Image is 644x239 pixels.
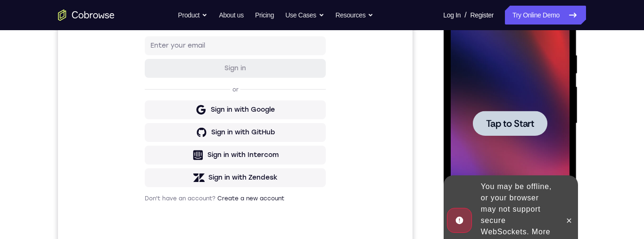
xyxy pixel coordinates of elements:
h1: Sign in to your account [87,65,268,78]
button: Sign in with Intercom [87,195,268,214]
div: Sign in with Zendesk [150,222,220,231]
p: or [173,135,182,142]
span: Tap to Start [42,134,91,144]
a: Pricing [255,6,274,25]
button: Product [178,6,208,25]
input: Enter your email [92,90,262,99]
a: Register [471,6,494,25]
button: Resources [336,6,374,25]
button: Use Cases [285,6,324,25]
button: Tap to Start [29,126,104,151]
button: Sign in with Zendesk [87,217,268,236]
a: Try Online Demo [505,6,586,25]
div: Sign in with GitHub [153,177,217,186]
a: Log In [443,6,461,25]
div: Sign in with Intercom [149,199,221,209]
button: Sign in with Google [87,149,268,168]
div: Sign in with Google [153,154,217,164]
a: Go to the home page [58,9,115,21]
span: / [464,9,466,21]
a: About us [219,6,243,25]
button: Sign in [87,108,268,127]
button: Sign in with GitHub [87,172,268,191]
